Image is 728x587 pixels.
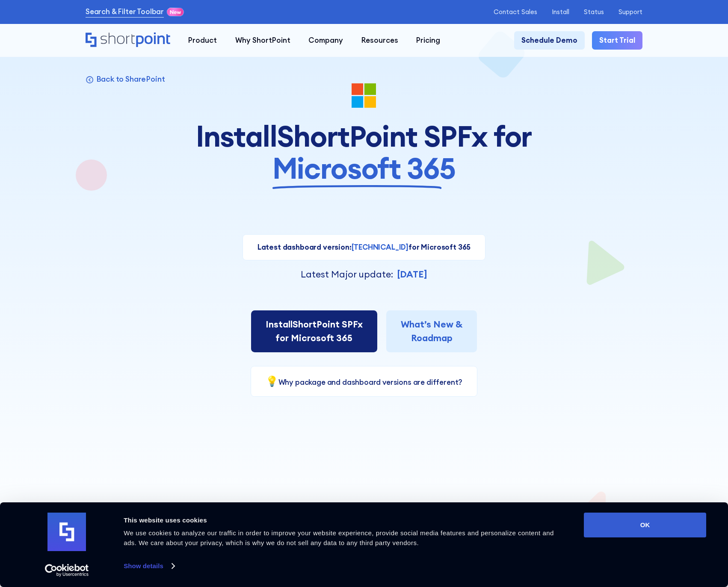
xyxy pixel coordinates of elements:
[574,488,728,587] iframe: Chat Widget
[272,152,456,184] span: Microsoft 365
[266,378,463,387] a: 💡Why package and dashboard versions are different?
[584,513,706,537] button: OK
[196,120,277,152] span: Install
[514,31,585,50] a: Schedule Demo
[188,35,217,46] div: Product
[584,8,604,15] a: Status
[408,242,471,252] strong: for Microsoft 365
[407,31,450,50] a: Pricing
[124,529,554,546] span: We use cookies to analyze our traffic in order to improve your website experience, provide social...
[301,268,393,281] p: Latest Major update:
[416,35,440,46] div: Pricing
[619,8,642,15] a: Support
[251,310,377,352] a: InstallShortPoint SPFxfor Microsoft 365
[182,120,546,184] h1: ShortPoint SPFx for
[352,31,408,50] a: Resources
[352,242,409,252] strong: [TECHNICAL_ID]
[494,8,537,15] a: Contact Sales
[226,31,300,50] a: Why ShortPoint
[552,8,569,15] a: Install
[124,515,565,525] div: This website uses cookies
[266,375,278,387] span: 💡
[397,268,427,280] strong: [DATE]
[308,35,343,46] div: Company
[86,32,170,48] a: Home
[266,319,293,330] span: Install
[257,242,352,252] strong: Latest dashboard version:
[30,564,104,577] a: Usercentrics Cookiebot - opens in a new window
[386,310,477,352] a: What’s New &Roadmap
[179,31,226,50] a: Product
[96,74,165,84] p: Back to SharePoint
[86,74,165,84] a: Back to SharePoint
[47,513,86,551] img: logo
[235,35,290,46] div: Why ShortPoint
[124,560,174,572] a: Show details
[299,31,352,50] a: Company
[592,31,642,50] a: Start Trial
[86,6,164,18] a: Search & Filter Toolbar
[361,35,398,46] div: Resources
